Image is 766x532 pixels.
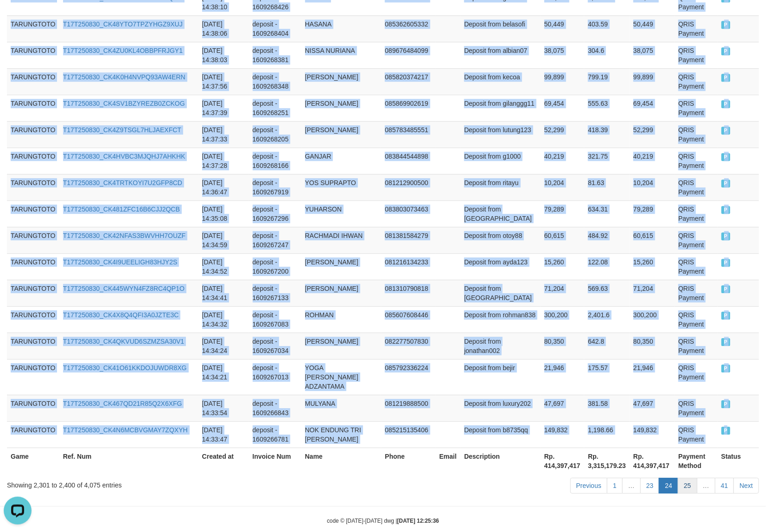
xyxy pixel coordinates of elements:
span: PAID [721,400,731,408]
td: Deposit from luxury202 [460,395,541,421]
td: 15,260 [541,253,584,280]
span: PAID [721,312,731,320]
td: 082277507830 [381,333,435,359]
a: T17T250830_CK481ZFC16B6CJJ2QCB [63,205,180,213]
td: 085820374217 [381,68,435,95]
td: QRIS Payment [675,121,717,147]
td: QRIS Payment [675,95,717,121]
td: TARUNGTOTO [7,306,59,333]
td: 71,204 [541,280,584,306]
td: 10,204 [630,174,675,200]
td: 642.8 [584,333,630,359]
td: Deposit from b8735qq [460,421,541,448]
td: MULYANA [301,395,382,421]
td: 40,219 [630,147,675,174]
td: QRIS Payment [675,280,717,306]
td: 083844544898 [381,147,435,174]
small: code © [DATE]-[DATE] dwg | [327,518,439,524]
td: [DATE] 14:37:33 [198,121,249,147]
span: PAID [721,21,731,29]
a: T17T250830_CK4N6MCBVGMAY7ZQXYH [63,426,188,434]
td: 47,697 [630,395,675,421]
td: 10,204 [541,174,584,200]
a: T17T250830_CK4HVBC3MJQHJ7AHKHK [63,153,185,160]
td: TARUNGTOTO [7,200,59,227]
th: Invoice Num [249,448,301,474]
td: 1,198.66 [584,421,630,448]
a: T17T250830_CK4QKVUD6SZMZSA30V1 [63,338,184,345]
a: 25 [678,478,697,494]
td: 60,615 [630,227,675,253]
td: Deposit from belasofi [460,15,541,42]
td: TARUNGTOTO [7,253,59,280]
td: [DATE] 14:33:54 [198,395,249,421]
td: NOK ENDUNG TRI [PERSON_NAME] [301,421,382,448]
td: deposit - 1609268251 [249,95,301,121]
td: 418.39 [584,121,630,147]
td: 15,260 [630,253,675,280]
a: T17T250830_CK4K0H4NVPQ93AW4ERN [63,73,185,81]
td: 122.08 [584,253,630,280]
td: HASANA [301,15,382,42]
th: Game [7,448,59,474]
td: Deposit from ritayu [460,174,541,200]
td: QRIS Payment [675,333,717,359]
span: PAID [721,338,731,346]
td: 081216134233 [381,253,435,280]
td: 2,401.6 [584,306,630,333]
td: 085792336224 [381,359,435,395]
td: [PERSON_NAME] [301,68,382,95]
td: [DATE] 14:34:32 [198,306,249,333]
a: 1 [607,478,623,494]
a: 24 [659,478,678,494]
td: Deposit from rohman838 [460,306,541,333]
button: Open LiveChat chat widget [4,4,32,32]
td: deposit - 1609266843 [249,395,301,421]
td: [DATE] 14:37:28 [198,147,249,174]
td: 634.31 [584,200,630,227]
td: TARUNGTOTO [7,15,59,42]
a: … [697,478,715,494]
td: 300,200 [541,306,584,333]
th: Payment Method [675,448,717,474]
td: TARUNGTOTO [7,333,59,359]
td: Deposit from bejir [460,359,541,395]
td: Deposit from kecoa [460,68,541,95]
td: [PERSON_NAME] [301,280,382,306]
span: PAID [721,47,731,55]
td: 321.75 [584,147,630,174]
td: QRIS Payment [675,227,717,253]
td: TARUNGTOTO [7,174,59,200]
td: 60,615 [541,227,584,253]
td: [DATE] 14:33:47 [198,421,249,448]
th: Rp. 414,397,417 [630,448,675,474]
td: 71,204 [630,280,675,306]
td: 52,299 [630,121,675,147]
td: 085869902619 [381,95,435,121]
td: [DATE] 14:34:59 [198,227,249,253]
div: Showing 2,301 to 2,400 of 4,075 entries [7,477,312,490]
td: Deposit from ayda123 [460,253,541,280]
td: [DATE] 14:34:24 [198,333,249,359]
a: T17T250830_CK4TRTKOYI7U2GFP8CD [63,179,182,186]
a: T17T250830_CK4ZU0KL4OBBPFRJGY1 [63,47,183,54]
td: Deposit from [GEOGRAPHIC_DATA] [460,200,541,227]
td: 300,200 [630,306,675,333]
a: T17T250830_CK4I9UEELIGH83HJY2S [63,258,178,266]
th: Status [718,448,759,474]
td: 081212900500 [381,174,435,200]
td: 50,449 [630,15,675,42]
td: 149,832 [630,421,675,448]
td: 69,454 [541,95,584,121]
td: Deposit from [GEOGRAPHIC_DATA] [460,280,541,306]
span: PAID [721,179,731,187]
td: deposit - 1609267919 [249,174,301,200]
td: [DATE] 14:35:08 [198,200,249,227]
td: Deposit from lutung123 [460,121,541,147]
td: Deposit from otoy88 [460,227,541,253]
td: 569.63 [584,280,630,306]
td: 80,350 [541,333,584,359]
td: TARUNGTOTO [7,121,59,147]
td: deposit - 1609267247 [249,227,301,253]
a: Previous [570,478,607,494]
